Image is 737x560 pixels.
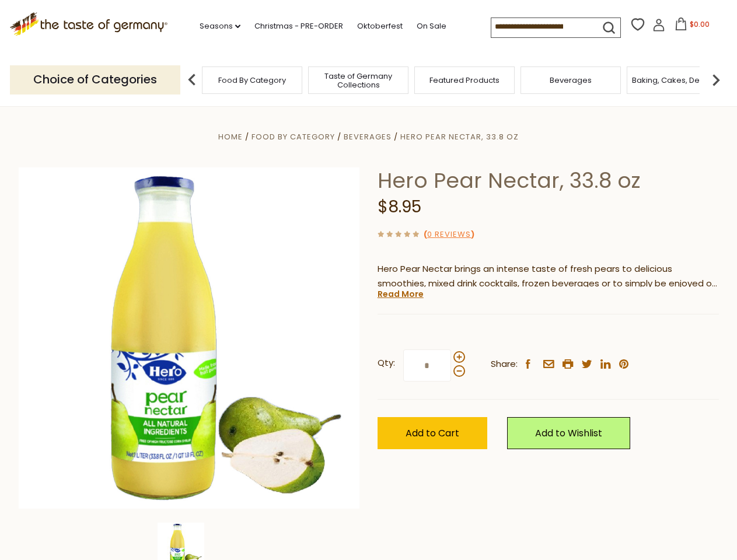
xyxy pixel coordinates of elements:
[550,76,592,85] a: Beverages
[378,356,395,370] strong: Qty:
[200,20,240,33] a: Seasons
[424,229,474,240] span: ( )
[429,76,500,85] a: Featured Products
[378,195,421,218] span: $8.95
[378,262,719,291] p: Hero Pear Nectar brings an intense taste of fresh pears to delicious smoothies, mixed drink cockt...
[218,131,243,142] a: Home
[668,17,717,35] button: $0.00
[254,20,343,33] a: Christmas - PRE-ORDER
[218,76,286,85] a: Food By Category
[427,229,471,241] a: 0 Reviews
[19,167,360,509] img: Hero Pear Nectar, 33.8 oz
[344,131,392,142] a: Beverages
[378,417,487,449] button: Add to Cart
[10,65,180,94] p: Choice of Categories
[507,417,630,449] a: Add to Wishlist
[417,20,446,33] a: On Sale
[632,76,722,85] a: Baking, Cakes, Desserts
[406,426,459,440] span: Add to Cart
[378,167,719,194] h1: Hero Pear Nectar, 33.8 oz
[357,20,403,33] a: Oktoberfest
[403,349,451,381] input: Qty:
[252,131,335,142] a: Food By Category
[491,357,518,372] span: Share:
[180,68,204,92] img: previous arrow
[690,19,710,29] span: $0.00
[378,288,424,300] a: Read More
[400,131,519,142] a: Hero Pear Nectar, 33.8 oz
[704,68,728,92] img: next arrow
[312,72,405,89] a: Taste of Germany Collections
